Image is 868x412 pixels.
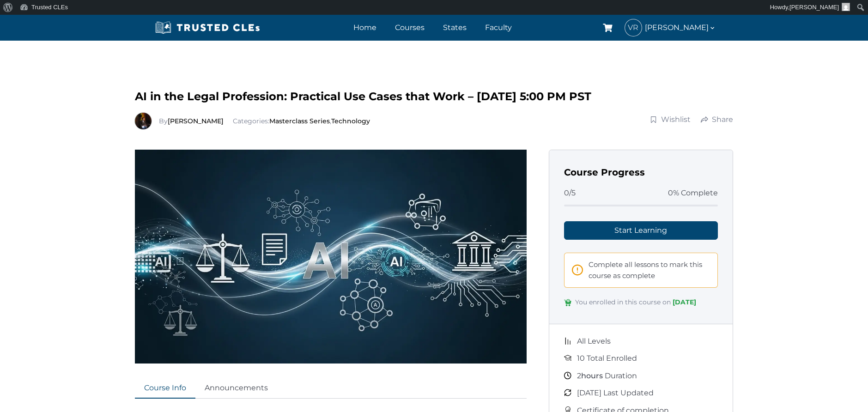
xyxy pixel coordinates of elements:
[269,117,330,125] a: Masterclass Series
[589,259,710,281] span: Complete all lessons to mark this course as complete
[789,4,839,11] span: [PERSON_NAME]
[577,387,654,399] span: [DATE] Last Updated
[564,187,576,199] span: 0/5
[393,21,427,34] a: Courses
[668,187,718,199] span: 0% Complete
[577,352,637,364] span: 10 Total Enrolled
[152,21,263,35] img: Trusted CLEs
[441,21,469,34] a: States
[331,117,370,125] a: Technology
[700,114,734,125] a: Share
[645,21,716,34] span: [PERSON_NAME]
[575,297,696,309] span: You enrolled in this course on
[351,21,379,34] a: Home
[625,19,642,36] span: VR
[159,116,370,126] div: Categories: ,
[195,378,277,399] a: Announcements
[564,165,718,180] h3: Course Progress
[564,221,718,240] a: Start Learning
[673,298,696,306] span: [DATE]
[581,371,603,380] span: hours
[135,113,152,129] img: Richard Estevez
[577,371,581,380] span: 2
[577,335,611,347] span: All Levels
[577,370,637,382] span: Duration
[135,90,591,103] span: AI in the Legal Profession: Practical Use Cases that Work – [DATE] 5:00 PM PST
[159,117,225,125] span: By
[168,117,224,125] a: [PERSON_NAME]
[649,114,691,125] a: Wishlist
[483,21,514,34] a: Faculty
[135,378,195,399] a: Course Info
[135,150,527,364] img: AI-in-the-Legal-Profession.webp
